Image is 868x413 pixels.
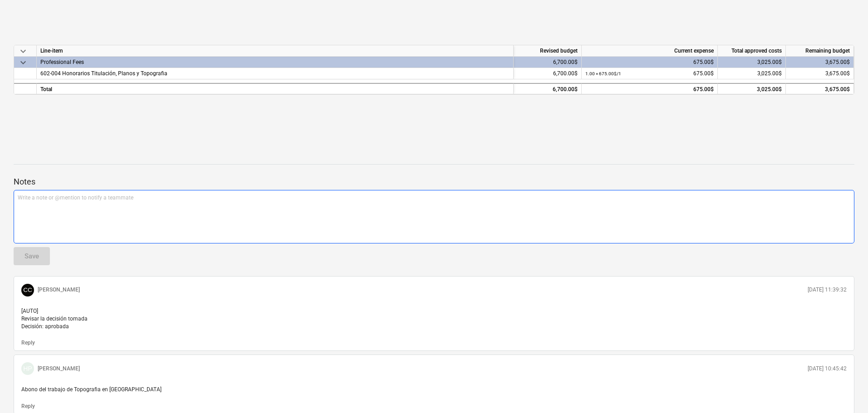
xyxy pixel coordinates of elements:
div: 6,700.00$ [514,68,582,79]
div: Hercilia Palma [21,362,34,375]
span: [AUTO] Revisar la decisión tomada Decisión: aprobada [21,308,88,330]
span: keyboard_arrow_down [18,57,29,68]
div: 675.00$ [585,57,714,68]
small: 1.00 × 675.00$ / 1 [585,71,621,76]
div: 3,025.00$ [718,83,786,94]
span: 3,025.00$ [757,70,782,77]
button: Reply [21,403,35,410]
iframe: Chat Widget [823,369,868,413]
div: 6,700.00$ [514,57,582,68]
p: [PERSON_NAME] [38,286,80,294]
p: [DATE] 11:39:32 [808,286,847,294]
span: 3,675.00$ [825,70,850,77]
div: 3,025.00$ [718,57,786,68]
div: Carlos Cedeno [21,284,34,296]
span: CC [23,287,32,293]
span: keyboard_arrow_down [18,46,29,57]
div: 6,700.00$ [514,83,582,94]
div: 675.00$ [585,84,714,95]
div: Professional Fees [40,57,510,68]
span: 602-004 Honorarios Titulación, Planos y Topografia [40,70,167,77]
div: 675.00$ [585,68,714,79]
button: Reply [21,339,35,347]
div: Current expense [582,45,718,57]
div: Revised budget [514,45,582,57]
p: [DATE] 10:45:42 [808,365,847,373]
div: 3,675.00$ [786,57,854,68]
span: Abono del trabajo de Topografia en [GEOGRAPHIC_DATA] [21,386,162,393]
p: Notes [14,176,854,187]
p: [PERSON_NAME] [38,365,80,373]
div: Line-item [37,45,514,57]
div: Total approved costs [718,45,786,57]
div: 3,675.00$ [786,83,854,94]
div: Total [37,83,514,94]
span: HP [23,365,32,372]
div: Remaining budget [786,45,854,57]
